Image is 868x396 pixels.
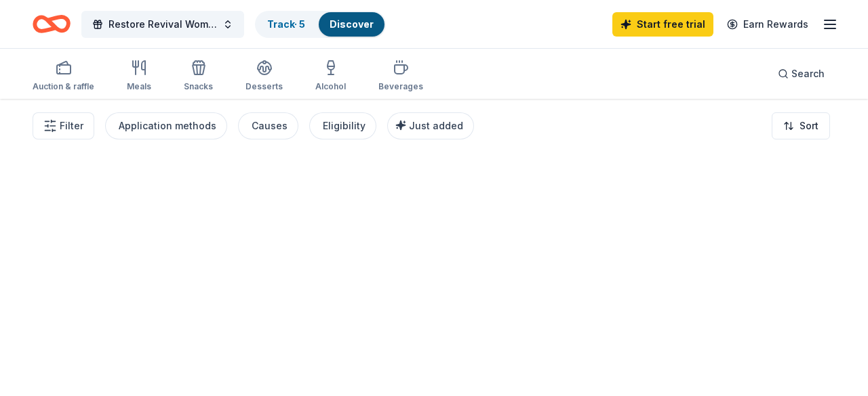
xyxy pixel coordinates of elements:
button: Restore Revival Women's Conference [81,11,244,38]
button: Snacks [184,54,213,99]
button: Causes [238,112,298,139]
button: Alcohol [315,54,346,99]
button: Eligibility [309,112,376,139]
button: Filter [33,112,94,139]
button: Track· 5Discover [255,11,386,38]
button: Search [767,60,835,87]
a: Start free trial [612,12,713,37]
button: Just added [387,112,474,139]
button: Meals [127,54,151,99]
button: Auction & raffle [33,54,94,99]
a: Earn Rewards [719,12,816,37]
button: Sort [772,112,830,139]
a: Home [33,8,71,40]
div: Auction & raffle [33,81,94,92]
div: Snacks [184,81,213,92]
div: Eligibility [323,118,366,134]
div: Meals [127,81,151,92]
span: Filter [60,118,83,134]
span: Just added [409,120,463,131]
div: Desserts [245,81,283,92]
div: Beverages [378,81,423,92]
button: Beverages [378,54,423,99]
a: Discover [330,18,374,30]
span: Sort [800,118,818,134]
div: Alcohol [315,81,346,92]
span: Search [791,66,825,82]
button: Desserts [245,54,283,99]
div: Causes [252,118,288,134]
a: Track· 5 [267,18,305,30]
span: Restore Revival Women's Conference [108,16,217,32]
button: Application methods [105,112,227,139]
div: Application methods [119,118,216,134]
